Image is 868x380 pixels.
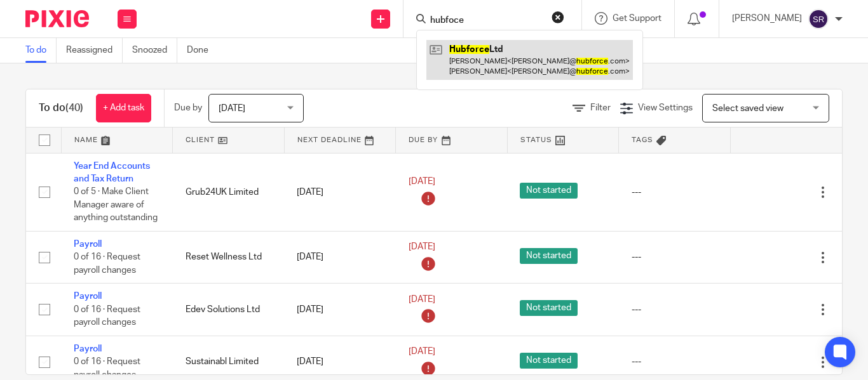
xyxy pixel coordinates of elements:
[638,103,693,112] span: View Settings
[409,347,435,356] span: [DATE]
[74,187,158,222] span: 0 of 5 · Make Client Manager aware of anything outstanding
[25,10,89,27] img: Pixie
[74,292,102,301] a: Payroll
[632,355,718,368] div: ---
[520,248,578,264] span: Not started
[173,284,285,336] td: Edev Solutions Ltd
[39,102,83,115] h1: To do
[65,103,83,113] span: (40)
[409,178,435,187] span: [DATE]
[409,243,435,252] span: [DATE]
[732,12,802,25] p: [PERSON_NAME]
[409,295,435,304] span: [DATE]
[173,153,285,231] td: Grub24UK Limited
[632,251,718,263] div: ---
[219,104,245,113] span: [DATE]
[520,183,578,199] span: Not started
[632,303,718,316] div: ---
[74,252,140,275] span: 0 of 16 · Request payroll changes
[74,162,150,183] a: Year End Accounts and Tax Return
[187,38,218,63] a: Done
[96,94,151,122] a: + Add task
[74,305,140,327] span: 0 of 16 · Request payroll changes
[173,231,285,283] td: Reset Wellness Ltd
[25,38,57,63] a: To do
[74,357,140,379] span: 0 of 16 · Request payroll changes
[174,102,202,114] p: Due by
[712,104,783,113] span: Select saved view
[284,284,396,336] td: [DATE]
[66,38,123,63] a: Reassigned
[808,9,829,29] img: svg%3E
[590,103,611,112] span: Filter
[632,186,718,199] div: ---
[132,38,177,63] a: Snoozed
[284,231,396,283] td: [DATE]
[613,14,661,23] span: Get Support
[632,136,653,143] span: Tags
[284,153,396,231] td: [DATE]
[74,240,102,249] a: Payroll
[520,300,578,316] span: Not started
[552,11,564,23] button: Clear
[429,15,543,27] input: Search
[520,353,578,369] span: Not started
[74,344,102,353] a: Payroll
